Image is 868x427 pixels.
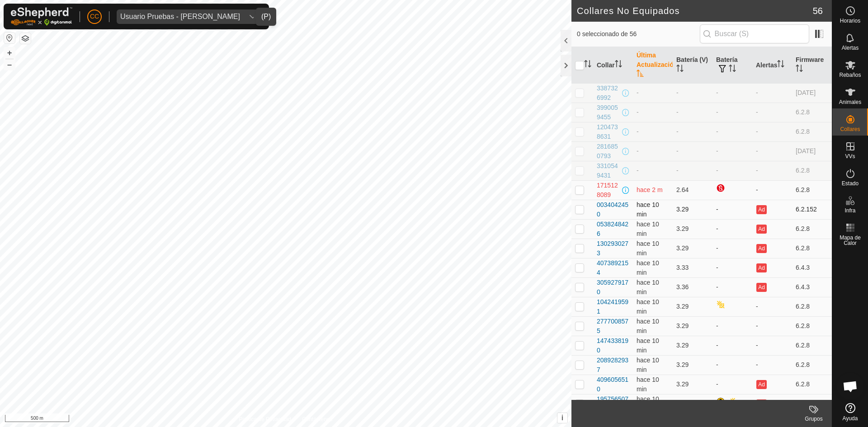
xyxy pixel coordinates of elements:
button: Capas del Mapa [20,33,31,44]
td: 3.36 [673,277,712,297]
span: 22 sept 2025, 9:07 [637,279,659,296]
th: Firmware [792,47,832,84]
div: 1302930273 [597,239,629,258]
span: Horarios [840,18,860,23]
td: 6.2.8 [792,161,832,180]
button: Ad [756,205,766,214]
span: Infra [844,208,855,213]
span: 22 sept 2025, 9:07 [637,337,659,354]
span: Collares [840,127,860,132]
td: - [752,316,792,336]
div: 2816850793 [597,142,620,161]
td: - [712,200,752,219]
button: Restablecer Mapa [4,33,15,43]
span: 22 sept 2025, 9:07 [637,201,659,218]
button: i [557,413,567,423]
span: 22 sept 2025, 9:07 [637,298,659,315]
div: 3990059455 [597,103,620,122]
a: Contáctenos [302,415,332,423]
td: 6.4.3 [792,277,832,297]
th: Última Actualización [633,47,673,84]
div: Chat abierto [837,373,864,400]
div: 1957565073 [597,394,629,413]
div: 3059279170 [597,278,629,297]
img: Logo Gallagher [11,7,72,26]
span: CC [90,12,99,21]
span: 56 [813,4,823,18]
span: 22 sept 2025, 9:07 [637,259,659,276]
td: - [712,277,752,297]
td: [DATE] [792,83,832,103]
div: 3387326992 [597,84,620,103]
span: Estado [842,181,859,186]
div: Grupos [796,415,832,423]
span: - [637,167,639,174]
h2: Collares No Equipados [577,5,813,16]
th: Collar [593,47,633,84]
td: - [712,219,752,239]
td: 2.64 [673,180,712,200]
td: - [712,122,752,141]
td: - [752,355,792,375]
div: 2089282937 [597,356,629,375]
td: - [712,316,752,336]
td: 6.2.8 [792,336,832,355]
p-sorticon: Activar para ordenar [796,66,803,73]
p-sorticon: Activar para ordenar [777,61,784,69]
span: 0 seleccionado de 56 [577,29,700,39]
td: - [712,375,752,394]
td: - [752,141,792,161]
th: Batería (V) [673,47,712,84]
span: 22 sept 2025, 9:07 [637,357,659,373]
td: - [712,336,752,355]
button: Ad [756,283,766,292]
button: Ad [756,380,766,389]
div: 1474338190 [597,336,629,355]
td: - [752,122,792,141]
button: – [4,59,15,70]
th: Batería [712,47,752,84]
button: + [4,47,15,58]
span: VVs [845,154,855,159]
td: 6.2.8 [792,219,832,239]
td: 6.4.3 [792,258,832,277]
span: - [637,147,639,155]
td: 3.29 [673,355,712,375]
div: 3310549431 [597,161,620,180]
span: Alertas [842,45,859,51]
div: 1715128089 [597,181,620,200]
td: - [712,83,752,103]
td: - [752,83,792,103]
td: 6.2.8 [792,355,832,375]
td: 6.2.8 [792,297,832,316]
td: 6.2.8 [792,180,832,200]
input: Buscar (S) [700,24,809,43]
span: 22 sept 2025, 9:07 [637,221,659,237]
td: - [673,161,712,180]
td: - [712,103,752,122]
td: - [673,122,712,141]
td: - [673,141,712,161]
p-sorticon: Activar para ordenar [615,61,622,69]
td: 3.29 [673,316,712,336]
span: i [561,414,563,422]
td: - [712,258,752,277]
td: 3.29 [673,219,712,239]
td: [DATE] [792,141,832,161]
td: 6.2.8 [792,316,832,336]
span: - [637,108,639,116]
button: Ad [756,399,766,408]
div: Usuario Pruebas - [PERSON_NAME] [120,13,240,20]
p-sorticon: Activar para ordenar [676,66,684,73]
a: Ayuda [832,399,868,425]
td: 3.29 [673,375,712,394]
span: 22 sept 2025, 9:07 [637,395,659,412]
button: Ad [756,244,766,253]
td: 3.29 [673,200,712,219]
div: 1042419591 [597,297,629,316]
button: Ad [756,263,766,272]
span: Ayuda [843,416,858,421]
td: 6.2.8 [792,375,832,394]
span: Animales [839,99,861,105]
td: - [752,336,792,355]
